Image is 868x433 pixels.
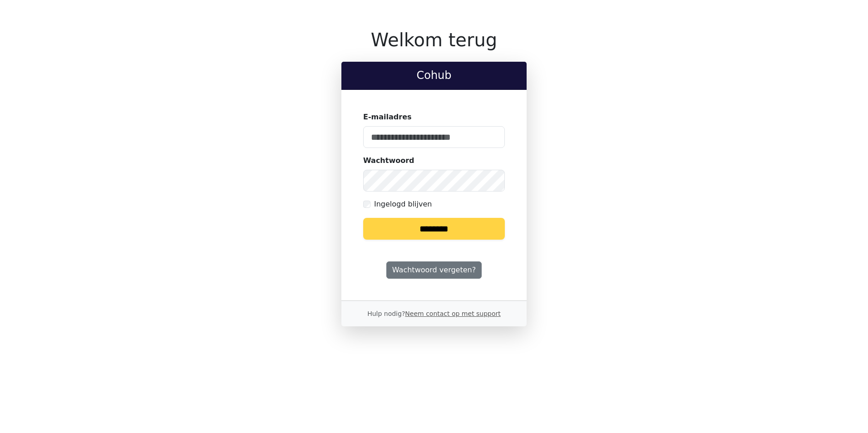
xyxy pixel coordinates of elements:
[386,261,482,279] a: Wachtwoord vergeten?
[341,29,527,51] h1: Welkom terug
[487,132,498,143] keeper-lock: Open Keeper Popup
[349,69,519,82] h2: Cohub
[363,155,414,166] label: Wachtwoord
[405,310,500,317] a: Neem contact op met support
[367,310,501,317] small: Hulp nodig?
[363,112,412,123] label: E-mailadres
[374,199,432,210] label: Ingelogd blijven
